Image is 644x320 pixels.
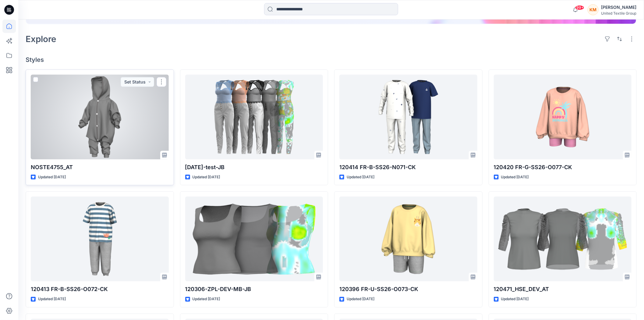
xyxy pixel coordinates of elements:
p: 120396 FR-U-SS26-O073-CK [339,285,477,293]
div: [PERSON_NAME] [601,4,636,11]
h4: Styles [26,56,637,63]
p: [DATE]-test-JB [185,163,323,172]
p: 120306-ZPL-DEV-MB-JB [185,285,323,293]
span: 99+ [575,5,584,10]
div: KM [588,4,599,15]
a: 120414 FR-B-SS26-N071-CK [339,75,477,159]
p: Updated [DATE] [347,174,374,180]
p: Updated [DATE] [38,296,66,302]
a: 120413 FR-B-SS26-O072-CK [31,197,169,281]
p: Updated [DATE] [501,174,529,180]
p: NOSTE4755_AT [31,163,169,172]
a: NOSTE4755_AT [31,75,169,159]
a: 120306-ZPL-DEV-MB-JB [185,197,323,281]
p: 120471_HSE_DEV_AT [494,285,632,293]
a: 120471_HSE_DEV_AT [494,197,632,281]
p: Updated [DATE] [193,174,220,180]
h2: Explore [26,34,56,44]
p: Updated [DATE] [193,296,220,302]
div: United Textile Group [601,11,636,16]
p: Updated [DATE] [347,296,374,302]
p: Updated [DATE] [38,174,66,180]
p: 120420 FR-G-SS26-O077-CK [494,163,632,172]
p: Updated [DATE] [501,296,529,302]
a: 120396 FR-U-SS26-O073-CK [339,197,477,281]
p: 120413 FR-B-SS26-O072-CK [31,285,169,293]
p: 120414 FR-B-SS26-N071-CK [339,163,477,172]
a: 120420 FR-G-SS26-O077-CK [494,75,632,159]
a: 2025.09.25-test-JB [185,75,323,159]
